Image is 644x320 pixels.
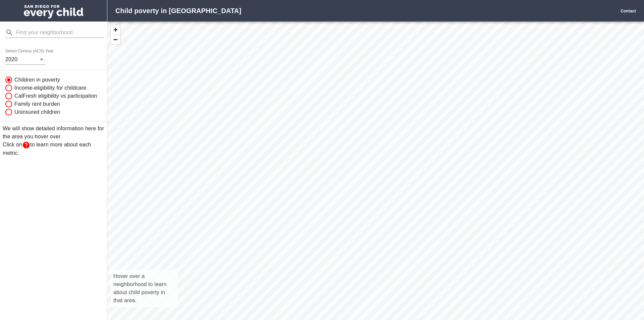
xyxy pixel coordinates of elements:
span: Family rent burden [14,100,60,108]
p: We will show detailed information here for the area you hover over. Click on to learn more about ... [3,125,104,157]
p: Hover over a neighborhood to learn about child poverty in that area. [113,272,175,305]
span: Children in poverty [14,76,60,84]
input: Find your neighborhood [16,27,104,38]
img: San Diego for Every Child logo [24,5,83,18]
button: Zoom Out [111,35,120,44]
button: Zoom In [111,25,120,35]
span: Uninsured children [14,108,60,116]
label: Select Census (ACS) Year [5,49,56,53]
a: Contact [621,9,636,13]
strong: Child poverty in [GEOGRAPHIC_DATA] [115,7,241,14]
span: Income-eligibility for childcare [14,84,87,92]
div: 2020 [5,54,46,65]
span: CalFresh eligibility vs participation [14,92,97,100]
